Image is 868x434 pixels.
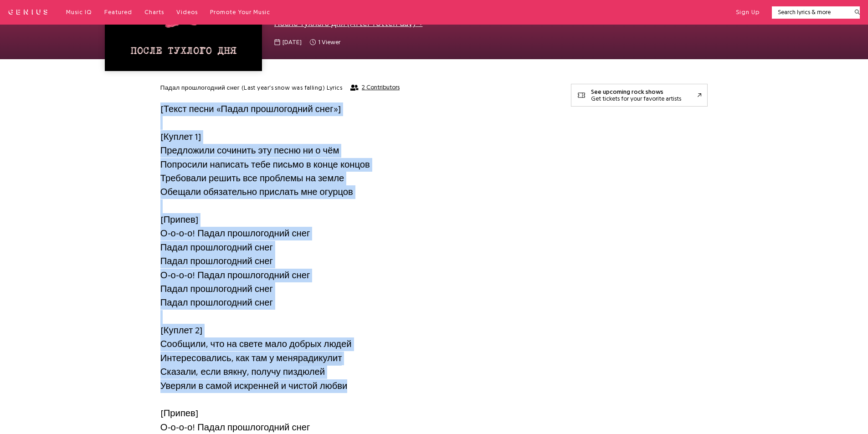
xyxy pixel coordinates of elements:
span: Charts [144,9,164,15]
span: 2 Contributors [362,84,400,91]
span: [DATE] [282,38,302,47]
button: 2 Contributors [350,84,400,91]
span: Featured [104,9,132,15]
button: Sign Up [736,8,760,16]
span: Videos [176,9,198,15]
h2: Падал прошлогодний снег (Last year’s snow was falling) Lyrics [160,84,343,92]
a: После тухлого дня (After rotten day) [274,19,423,27]
a: Charts [144,8,164,16]
span: Promote Your Music [210,9,270,15]
input: Search lyrics & more [772,8,849,17]
a: Music IQ [66,8,92,16]
a: Videos [176,8,198,16]
a: Featured [104,8,132,16]
a: See upcoming rock showsGet tickets for your favorite artists [571,84,708,107]
span: Music IQ [66,9,92,15]
a: Promote Your Music [210,8,270,16]
div: See upcoming rock shows [591,88,681,95]
span: 1 viewer [310,38,340,47]
a: радикулит [298,351,342,365]
span: 1 viewer [318,38,340,47]
div: Get tickets for your favorite artists [591,95,681,102]
span: радикулит [298,352,342,365]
